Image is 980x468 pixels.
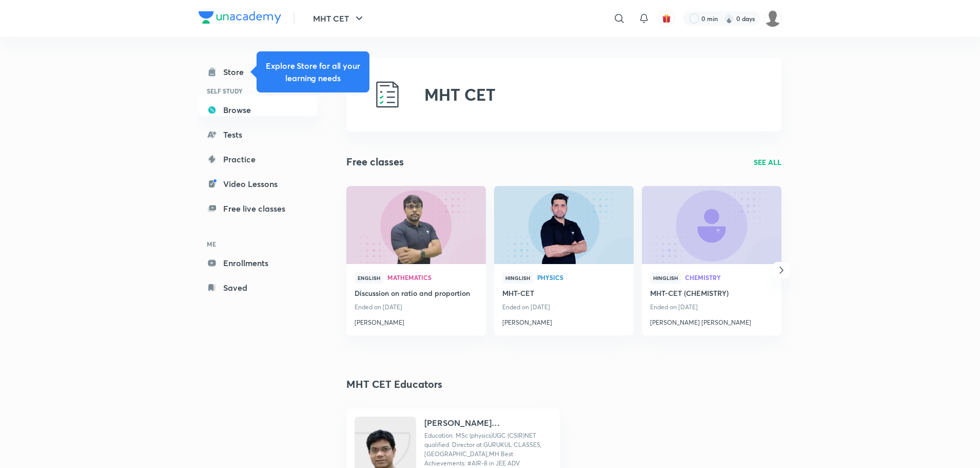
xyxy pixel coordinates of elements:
div: Store [223,66,250,78]
a: Physics [537,274,625,282]
button: MHT CET [307,8,371,29]
a: [PERSON_NAME] [PERSON_NAME] [650,314,773,327]
a: Chemistry [685,274,773,282]
h2: MHT CET [424,85,496,104]
h5: Explore Store for all your learning needs [265,60,361,84]
a: new-thumbnail [346,186,486,264]
span: Mathematics [387,274,478,280]
p: Education: MSc (physics)UGC (CSIR)NET qualified. Director at GURUKUL CLASSES, Aurangabad,MH Best ... [424,431,552,468]
p: Ended on [DATE] [355,301,478,314]
img: Company Logo [199,11,281,24]
h3: MHT CET Educators [346,377,442,392]
img: MHT CET [371,78,404,111]
a: Video Lessons [199,174,318,194]
h4: [PERSON_NAME] [PERSON_NAME] [424,417,552,429]
a: new-thumbnail [642,186,781,264]
h6: SELF STUDY [199,82,318,100]
a: Store [199,62,318,82]
a: Free live classes [199,198,318,219]
img: new-thumbnail [345,185,487,265]
span: Chemistry [685,274,773,280]
a: [PERSON_NAME] [502,314,625,327]
img: avatar [662,14,671,23]
a: Company Logo [199,11,281,26]
a: Discussion on ratio and proportion [355,288,478,301]
a: MHT-CET [502,288,625,301]
h2: Free classes [346,154,404,170]
h6: ME [199,235,318,253]
a: MHT-CET (CHEMISTRY) [650,288,773,301]
a: Saved [199,277,318,298]
span: English [355,272,383,284]
img: Vivek Patil [764,10,781,27]
button: avatar [658,10,675,27]
a: Tests [199,124,318,145]
p: Ended on [DATE] [650,301,773,314]
a: Browse [199,100,318,120]
a: Mathematics [387,274,478,282]
a: Enrollments [199,253,318,273]
a: new-thumbnail [494,186,634,264]
a: SEE ALL [754,157,781,167]
p: Ended on [DATE] [502,301,625,314]
span: Hinglish [502,272,533,284]
img: streak [724,13,734,24]
span: Physics [537,274,625,280]
span: Hinglish [650,272,681,284]
img: new-thumbnail [493,185,635,265]
img: new-thumbnail [640,185,782,265]
a: [PERSON_NAME] [355,314,478,327]
a: Practice [199,149,318,170]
